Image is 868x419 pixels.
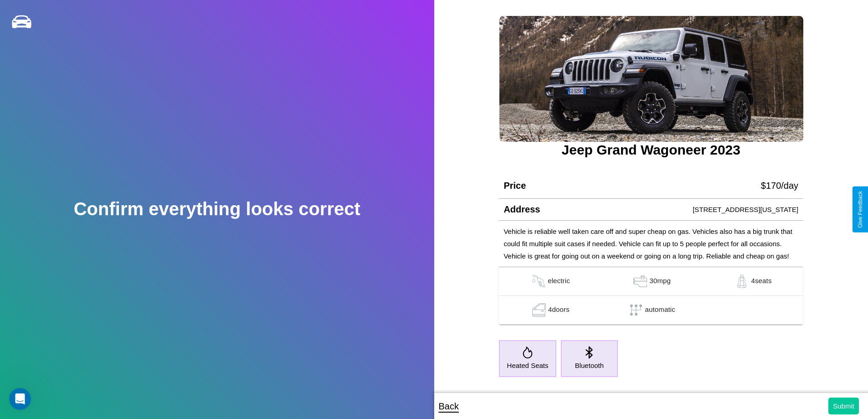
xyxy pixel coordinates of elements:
[499,142,803,158] h3: Jeep Grand Wagoneer 2023
[575,359,604,372] p: Bluetooth
[751,274,771,288] p: 4 seats
[503,204,540,215] h4: Address
[693,203,798,216] p: [STREET_ADDRESS][US_STATE]
[548,303,570,317] p: 4 doors
[631,274,649,288] img: gas
[503,225,798,262] p: Vehicle is reliable well taken care off and super cheap on gas. Vehicles also has a big trunk tha...
[733,274,751,288] img: gas
[645,303,675,317] p: automatic
[507,359,549,372] p: Heated Seats
[761,177,798,194] p: $ 170 /day
[74,199,360,219] h2: Confirm everything looks correct
[530,303,548,317] img: gas
[529,274,548,288] img: gas
[499,267,803,325] table: simple table
[503,181,526,191] h4: Price
[649,274,671,288] p: 30 mpg
[439,398,459,414] p: Back
[828,398,859,414] button: Submit
[857,191,863,228] div: Give Feedback
[9,388,31,410] iframe: Intercom live chat
[548,274,570,288] p: electric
